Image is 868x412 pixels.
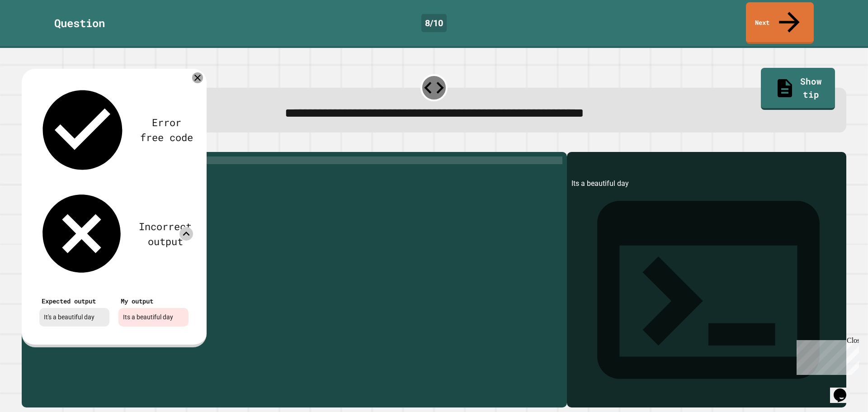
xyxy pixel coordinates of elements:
iframe: chat widget [830,376,859,403]
div: My output [121,296,186,306]
div: Chat with us now!Close [4,4,62,57]
div: Question [54,15,105,31]
a: Show tip [761,68,835,109]
div: Its a beautiful day [571,178,842,407]
div: It's a beautiful day [39,308,109,327]
a: Next [746,2,814,44]
div: Expected output [42,296,107,306]
div: Error free code [140,115,193,145]
iframe: chat widget [793,336,859,375]
div: Its a beautiful day [118,308,189,327]
div: Incorrect output [137,219,193,249]
div: 8 / 10 [421,14,447,32]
